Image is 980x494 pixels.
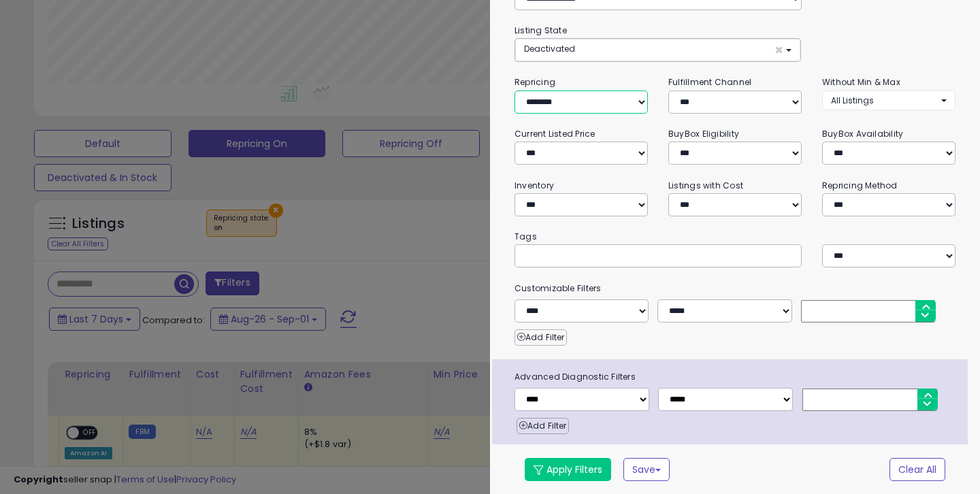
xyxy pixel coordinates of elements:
[831,95,874,106] span: All Listings
[514,180,554,191] small: Inventory
[668,128,739,139] small: BuyBox Eligibility
[889,458,945,481] button: Clear All
[774,43,783,57] span: ×
[504,369,968,384] span: Advanced Diagnostic Filters
[822,76,900,88] small: Without Min & Max
[822,90,955,110] button: All Listings
[514,128,595,139] small: Current Listed Price
[514,329,567,346] button: Add Filter
[668,76,751,88] small: Fulfillment Channel
[515,39,800,61] button: Deactivated ×
[623,458,670,481] button: Save
[525,458,611,481] button: Apply Filters
[822,180,898,191] small: Repricing Method
[668,180,743,191] small: Listings with Cost
[517,418,569,434] button: Add Filter
[504,281,966,296] small: Customizable Filters
[514,76,555,88] small: Repricing
[822,128,903,139] small: BuyBox Availability
[514,24,567,36] small: Listing State
[504,229,966,244] small: Tags
[524,43,575,54] span: Deactivated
